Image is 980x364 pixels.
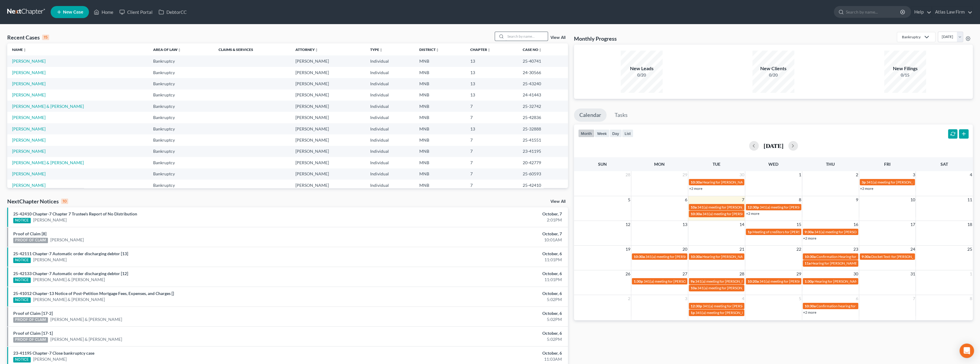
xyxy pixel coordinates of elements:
a: Proof of Claim [17-2] [13,311,53,316]
span: 1:30p [634,279,643,284]
td: 25-60593 [518,168,568,180]
td: Bankruptcy [148,112,214,123]
h3: Monthly Progress [574,35,617,42]
span: 10:20a [748,279,759,284]
td: 7 [465,101,518,112]
a: [PERSON_NAME] [12,137,46,143]
div: New Leads [621,65,663,72]
span: Confirmation Hearing for [PERSON_NAME][DEMOGRAPHIC_DATA] [816,254,925,259]
span: 341(a) meeting for [PERSON_NAME] [866,180,925,184]
input: Search by name... [846,6,901,17]
td: [PERSON_NAME] [291,168,365,180]
div: PROOF OF CLAIM [13,337,48,343]
div: 10:01AM [383,237,562,243]
span: 9:30a [862,254,871,259]
div: 0/20 [621,72,663,78]
a: [PERSON_NAME] [12,171,46,176]
a: Client Portal [116,7,156,17]
a: Case Nounfold_more [523,47,542,52]
a: [PERSON_NAME] & [PERSON_NAME] [50,336,122,342]
span: 6 [684,196,688,203]
span: 341(a) meeting for [PERSON_NAME] [697,286,755,290]
span: 14 [739,221,745,228]
div: 2:01PM [383,217,562,223]
td: 7 [465,168,518,180]
span: 10:30a [691,212,702,216]
td: MNB [414,55,465,67]
span: 28 [739,270,745,278]
i: unfold_more [315,48,318,52]
span: Hearing for [PERSON_NAME] & [PERSON_NAME] [702,180,781,184]
span: 22 [796,246,802,253]
span: Docket Text: for [PERSON_NAME] [871,254,925,259]
a: +2 more [803,236,816,240]
span: 8 [969,295,973,302]
div: NOTICE [13,297,31,303]
span: 341(a) meeting for [PERSON_NAME] [644,279,702,284]
a: [PERSON_NAME] [12,126,46,131]
td: Individual [365,55,414,67]
a: Typeunfold_more [370,47,383,52]
td: 25-41551 [518,134,568,146]
td: MNB [414,67,465,78]
td: Bankruptcy [148,180,214,191]
div: 15 [42,35,49,40]
span: 19 [625,246,631,253]
td: 24-30566 [518,67,568,78]
a: [PERSON_NAME] [12,92,46,97]
span: 2 [627,295,631,302]
a: View All [550,199,566,204]
td: [PERSON_NAME] [291,146,365,157]
td: Bankruptcy [148,89,214,101]
span: 10:30a [805,304,816,308]
span: 3 [684,295,688,302]
span: Sat [941,162,948,167]
a: Chapterunfold_more [470,47,491,52]
span: Hearing for [PERSON_NAME] & [PERSON_NAME] [702,254,781,259]
a: [PERSON_NAME] & [PERSON_NAME] [33,297,105,303]
span: 10:30a [805,254,816,259]
span: 29 [796,270,802,278]
span: 341(a) meeting for [PERSON_NAME] [695,310,754,315]
a: Area of Lawunfold_more [153,47,181,52]
div: 10 [61,199,68,204]
span: 20 [682,246,688,253]
span: 1p [691,310,695,315]
span: 341(a) meeting for [PERSON_NAME] [759,279,818,284]
td: Bankruptcy [148,78,214,89]
a: [PERSON_NAME] [12,183,46,188]
div: NOTICE [13,278,31,283]
a: [PERSON_NAME] [12,149,46,154]
a: Help [911,7,931,17]
span: 10:30a [634,254,645,259]
span: 29 [682,171,688,178]
td: 7 [465,180,518,191]
div: October, 7 [383,211,562,217]
a: Nameunfold_more [12,47,27,52]
span: 5 [627,196,631,203]
div: 5:02PM [383,316,562,322]
span: 341(a) meeting for [PERSON_NAME] [695,279,753,284]
td: 25-42410 [518,180,568,191]
div: NOTICE [13,258,31,263]
td: Bankruptcy [148,146,214,157]
td: [PERSON_NAME] [291,157,365,168]
a: 25-42133 Chapter-7 Automatic order discharging debtor [12] [13,271,128,276]
div: Bankruptcy [902,34,921,39]
div: October, 6 [383,350,562,356]
span: 12:30p [748,205,759,209]
i: unfold_more [487,48,491,52]
a: Proof of Claim [17-1] [13,331,53,336]
span: 341(a) meeting for [PERSON_NAME] & [PERSON_NAME] [645,254,736,259]
span: 1 [798,171,802,178]
span: 4 [741,295,745,302]
div: October, 6 [383,271,562,277]
td: 7 [465,112,518,123]
th: Claims & Services [214,43,291,55]
span: 31 [909,270,915,278]
span: 28 [625,171,631,178]
td: 7 [465,134,518,146]
td: [PERSON_NAME] [291,78,365,89]
a: 25-42111 Chapter-7 Automatic order discharging debtor [13] [13,251,128,256]
span: 8 [798,196,802,203]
